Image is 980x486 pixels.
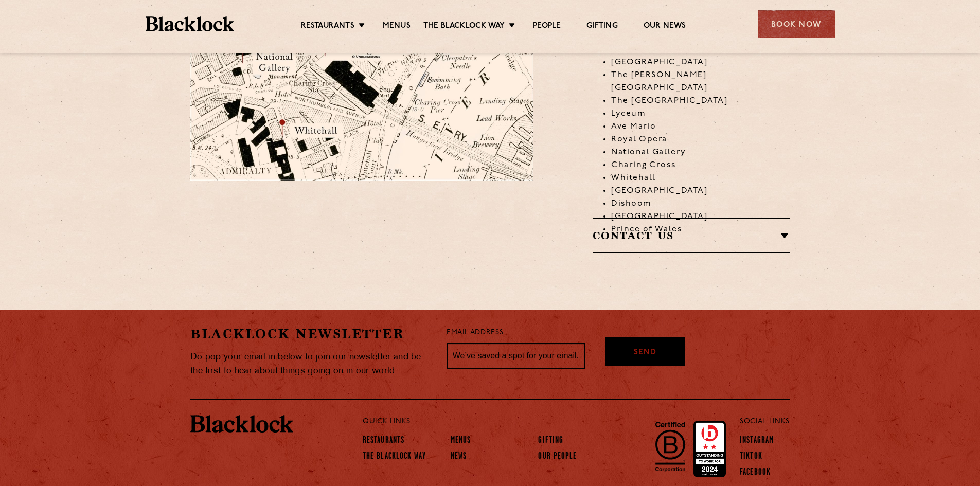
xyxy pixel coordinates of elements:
[146,16,235,31] img: BL_Textured_Logo-footer-cropped.svg
[363,415,706,428] p: Quick Links
[190,325,431,343] h2: Blacklock Newsletter
[538,436,563,447] a: Gifting
[740,415,790,428] p: Social Links
[611,56,790,69] li: [GEOGRAPHIC_DATA]
[758,10,835,38] div: Book Now
[740,436,774,447] a: Instagram
[611,197,790,210] li: Dishoom
[740,452,762,463] a: TikTok
[611,185,790,197] li: [GEOGRAPHIC_DATA]
[611,120,790,133] li: Ave Mario
[611,146,790,159] li: National Gallery
[611,133,790,146] li: Royal Opera
[533,21,561,32] a: People
[644,21,686,32] a: Our News
[586,21,617,32] a: Gifting
[538,452,577,463] a: Our People
[611,69,790,95] li: The [PERSON_NAME][GEOGRAPHIC_DATA]
[383,21,411,32] a: Menus
[451,436,471,447] a: Menus
[423,21,505,32] a: The Blacklock Way
[611,107,790,120] li: Lyceum
[423,157,567,254] img: svg%3E
[447,343,585,369] input: We’ve saved a spot for your email...
[363,452,426,463] a: The Blacklock Way
[611,95,790,107] li: The [GEOGRAPHIC_DATA]
[301,21,354,32] a: Restaurants
[190,415,293,433] img: BL_Textured_Logo-footer-cropped.svg
[611,159,790,172] li: Charing Cross
[451,452,467,463] a: News
[740,467,771,479] a: Facebook
[363,436,404,447] a: Restaurants
[611,210,790,223] li: [GEOGRAPHIC_DATA]
[611,172,790,185] li: Whitehall
[190,350,431,378] p: Do pop your email in below to join our newsletter and be the first to hear about things going on ...
[447,327,503,339] label: Email Address
[593,229,790,242] h2: Contact Us
[693,421,726,477] img: Accred_2023_2star.png
[634,347,656,359] span: Send
[649,416,691,477] img: B-Corp-Logo-Black-RGB.svg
